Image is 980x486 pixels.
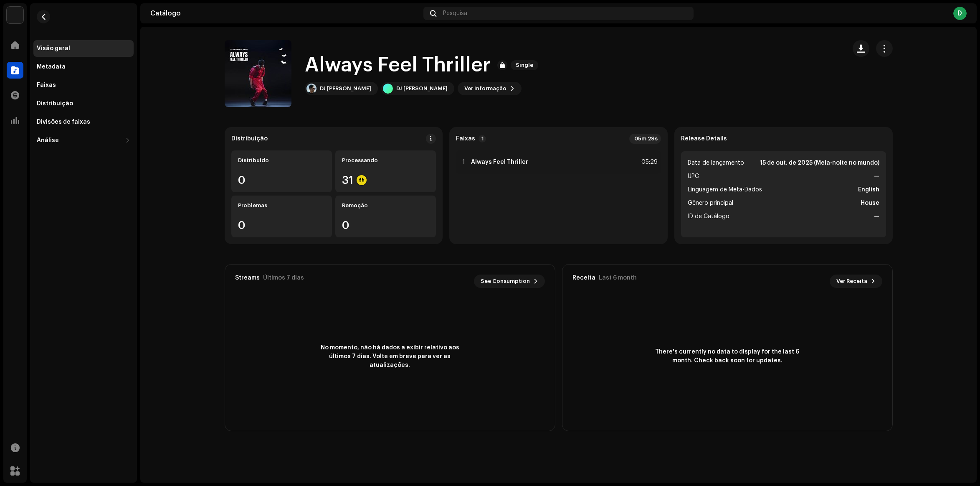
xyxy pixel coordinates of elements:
[458,82,522,95] button: Ver informação
[37,119,90,125] div: Divisões de faixas
[305,52,491,79] h1: Always Feel Thriller
[342,157,429,164] div: Processando
[652,348,803,365] span: There's currently no data to display for the last 6 month. Check back soon for updates.
[479,135,486,142] p-badge: 1
[150,10,420,17] div: Catálogo
[688,158,744,168] span: Data de lançamento
[33,77,134,94] re-m-nav-item: Faixas
[263,275,304,281] div: Últimos 7 dias
[599,275,637,281] div: Last 6 month
[639,157,658,167] div: 05:29
[836,273,867,290] span: Ver Receita
[33,114,134,130] re-m-nav-item: Divisões de faixas
[37,137,59,144] div: Análise
[688,171,699,181] span: UPC
[572,275,595,281] div: Receita
[396,85,448,92] div: DJ [PERSON_NAME]
[443,10,467,17] span: Pesquisa
[858,185,879,195] strong: English
[688,185,762,195] span: Linguagem de Meta-Dados
[320,85,371,92] div: DJ [PERSON_NAME]
[953,7,967,20] div: D
[471,159,528,165] strong: Always Feel Thriller
[33,59,134,75] re-m-nav-item: Metadata
[342,202,429,209] div: Remoção
[33,40,134,57] re-m-nav-item: Visão geral
[481,273,530,290] span: See Consumption
[315,344,465,370] span: No momento, não há dados a exibir relativo aos últimos 7 dias. Volte em breve para ver as atualiz...
[760,158,879,168] strong: 15 de out. de 2025 (Meia-noite no mundo)
[688,198,733,208] span: Gênero principal
[235,275,260,281] div: Streams
[37,82,56,89] div: Faixas
[37,45,70,52] div: Visão geral
[37,100,73,107] div: Distribuição
[37,64,66,70] div: Metadata
[861,198,879,208] strong: House
[33,95,134,112] re-m-nav-item: Distribuição
[474,275,545,288] button: See Consumption
[238,157,325,164] div: Distribuído
[238,202,325,209] div: Problemas
[681,135,727,142] strong: Release Details
[456,135,475,142] strong: Faixas
[464,80,506,97] span: Ver informação
[511,60,538,70] span: Single
[874,211,879,221] strong: —
[688,211,729,221] span: ID de Catálogo
[830,275,882,288] button: Ver Receita
[7,7,23,23] img: 1710b61e-6121-4e79-a126-bcb8d8a2a180
[33,132,134,149] re-m-nav-dropdown: Análise
[629,134,661,144] div: 05m 29s
[874,171,879,181] strong: —
[231,135,268,142] div: Distribuição
[306,84,317,94] img: 803e3674-7c5b-495e-bf7d-7b2784f64dbc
